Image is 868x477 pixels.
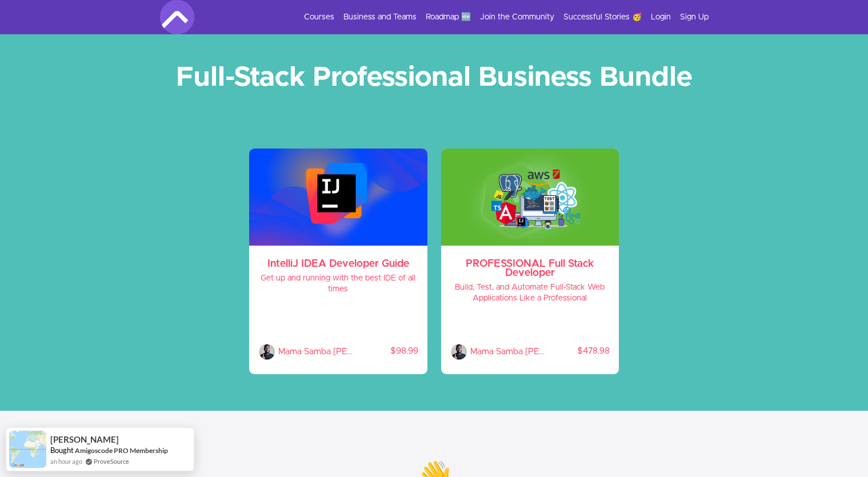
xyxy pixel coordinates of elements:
[450,259,610,278] h3: PROFESSIONAL Full Stack Developer
[50,456,82,466] span: an hour ago
[258,273,418,295] h4: Get up and running with the best IDE of all times
[546,346,610,357] p: $478.98
[258,259,418,268] h3: IntelliJ IDEA Developer Guide
[470,343,546,360] p: Mama Samba Braima Nelson
[94,456,129,466] a: ProveSource
[441,149,619,374] a: PROFESSIONAL Full Stack Developer Build, Test, and Automate Full-Stack Web Applications Like a Pr...
[258,343,275,360] img: Mama Samba Braima Nelson
[354,346,418,357] p: $98.99
[75,446,168,455] a: Amigoscode PRO Membership
[304,11,334,23] a: Courses
[680,11,709,23] a: Sign Up
[9,431,46,468] img: provesource social proof notification image
[50,435,119,444] span: [PERSON_NAME]
[441,149,619,246] img: WPzdydpSLWzi0DE2vtpQ_full-stack-professional.png
[651,11,671,23] a: Login
[249,149,427,246] img: feaUWTbQhKblocKl2ZaW_Screenshot+2024-06-17+at+17.32.02.png
[563,11,642,23] a: Successful Stories 🥳
[450,282,610,304] h4: Build, Test, and Automate Full-Stack Web Applications Like a Professional
[249,149,427,374] a: IntelliJ IDEA Developer Guide Get up and running with the best IDE of all times Mama Samba Braima...
[176,64,693,91] strong: Full-Stack Professional Business Bundle
[480,11,554,23] a: Join the Community
[50,446,74,455] span: Bought
[278,343,354,360] p: Mama Samba Braima Nelson
[343,11,417,23] a: Business and Teams
[450,343,467,360] img: Mama Samba Braima Nelson
[426,11,471,23] a: Roadmap 🆕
